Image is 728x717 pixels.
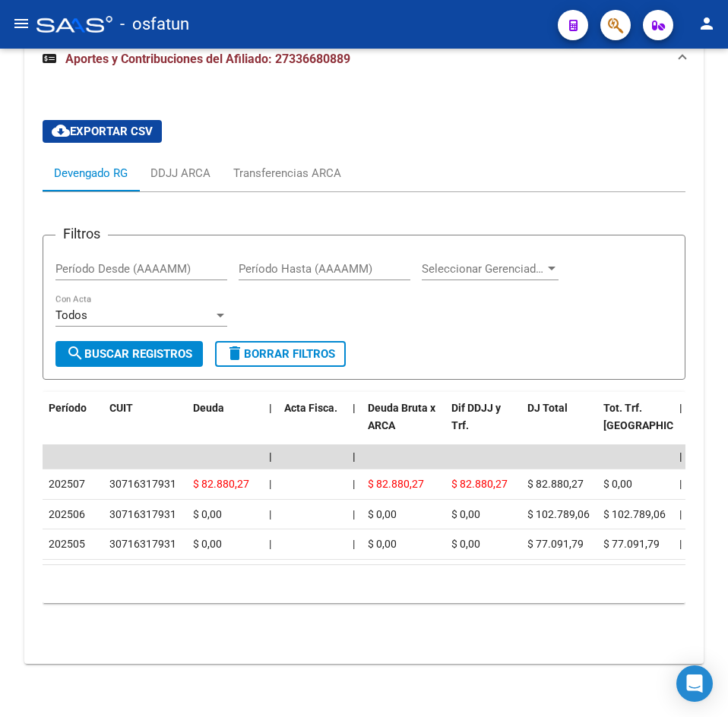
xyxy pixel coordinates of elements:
span: Dif DDJJ y Trf. [451,402,501,431]
datatable-header-cell: Deuda Bruta x ARCA [362,392,445,459]
div: Open Intercom Messenger [676,665,713,702]
h3: Filtros [55,223,108,245]
div: 30716317931 [109,535,176,553]
span: | [679,508,682,520]
span: $ 0,00 [193,538,222,550]
span: | [679,450,682,463]
mat-expansion-panel-header: Aportes y Contribuciones del Afiliado: 27336680889 [24,35,704,84]
span: $ 82.880,27 [368,478,424,490]
mat-icon: cloud_download [52,122,70,140]
span: $ 0,00 [603,478,632,490]
datatable-header-cell: Tot. Trf. Bruto [597,392,673,459]
span: $ 102.789,06 [527,508,590,520]
div: Transferencias ARCA [233,165,341,182]
span: | [269,478,271,490]
datatable-header-cell: Período [43,392,103,459]
datatable-header-cell: Acta Fisca. [278,392,347,459]
span: Acta Fisca. [284,402,337,414]
span: | [353,478,355,490]
span: $ 82.880,27 [451,478,508,490]
datatable-header-cell: | [263,392,278,459]
span: $ 77.091,79 [527,538,584,550]
span: | [679,402,682,414]
div: 30716317931 [109,506,176,523]
div: Aportes y Contribuciones del Afiliado: 27336680889 [24,84,704,665]
span: Borrar Filtros [226,347,335,361]
span: | [353,450,356,463]
div: DDJJ ARCA [150,165,210,182]
span: $ 82.880,27 [527,478,584,490]
span: | [269,450,272,463]
datatable-header-cell: | [673,392,688,459]
datatable-header-cell: | [347,392,362,459]
span: Todos [55,308,87,322]
span: $ 77.091,79 [603,538,660,550]
span: | [353,508,355,520]
span: | [269,402,272,414]
span: | [269,538,271,550]
span: Deuda Bruta x ARCA [368,402,435,431]
mat-icon: menu [12,14,30,33]
span: Aportes y Contribuciones del Afiliado: 27336680889 [65,52,350,66]
button: Borrar Filtros [215,341,346,367]
datatable-header-cell: CUIT [103,392,187,459]
span: | [679,478,682,490]
span: Exportar CSV [52,125,153,138]
span: | [269,508,271,520]
span: Buscar Registros [66,347,192,361]
span: Tot. Trf. [GEOGRAPHIC_DATA] [603,402,707,431]
button: Exportar CSV [43,120,162,143]
datatable-header-cell: Dif DDJJ y Trf. [445,392,521,459]
span: $ 0,00 [368,508,397,520]
div: Devengado RG [54,165,128,182]
span: Período [49,402,87,414]
div: 30716317931 [109,475,176,493]
mat-icon: delete [226,344,244,362]
mat-icon: search [66,344,84,362]
span: | [353,538,355,550]
span: Seleccionar Gerenciador [422,262,545,276]
span: $ 0,00 [368,538,397,550]
span: 202505 [49,538,85,550]
span: - osfatun [120,8,189,41]
span: | [679,538,682,550]
span: CUIT [109,402,133,414]
datatable-header-cell: Deuda [187,392,263,459]
span: DJ Total [527,402,568,414]
span: | [353,402,356,414]
span: $ 102.789,06 [603,508,666,520]
span: $ 0,00 [193,508,222,520]
mat-icon: person [698,14,716,33]
datatable-header-cell: DJ Total [521,392,597,459]
span: Deuda [193,402,224,414]
span: 202506 [49,508,85,520]
span: $ 82.880,27 [193,478,249,490]
button: Buscar Registros [55,341,203,367]
span: $ 0,00 [451,508,480,520]
span: $ 0,00 [451,538,480,550]
span: 202507 [49,478,85,490]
